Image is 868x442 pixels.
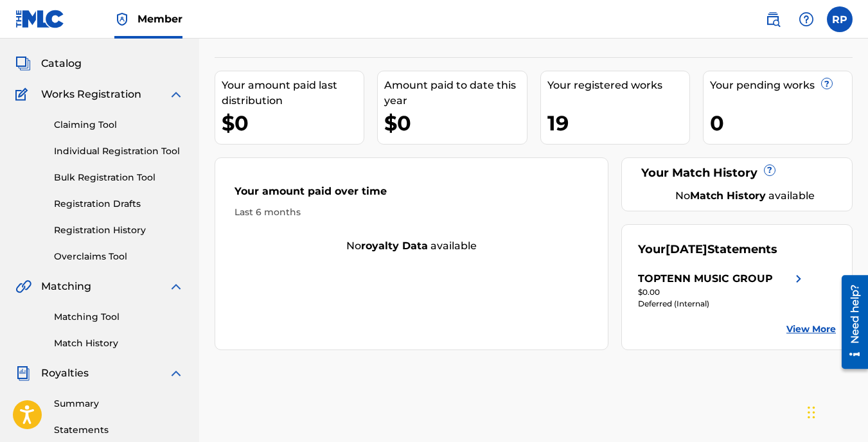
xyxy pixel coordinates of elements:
[638,241,777,258] div: Your Statements
[361,240,428,252] strong: royalty data
[54,423,184,437] a: Statements
[41,279,91,294] span: Matching
[638,298,806,310] div: Deferred (Internal)
[638,164,836,182] div: Your Match History
[15,25,93,40] a: SummarySummary
[168,279,184,294] img: expand
[791,271,806,287] img: right chevron icon
[54,224,184,237] a: Registration History
[804,380,868,442] iframe: Chat Widget
[15,279,31,294] img: Matching
[235,206,589,219] div: Last 6 months
[15,87,32,102] img: Works Registration
[54,337,184,350] a: Match History
[54,397,184,411] a: Summary
[15,56,82,71] a: CatalogCatalog
[710,109,852,137] div: 0
[760,6,786,32] a: Public Search
[638,287,806,298] div: $0.00
[786,323,836,336] a: View More
[137,12,182,26] span: Member
[54,310,184,324] a: Matching Tool
[808,393,815,432] div: Drag
[547,109,689,137] div: 19
[15,10,65,28] img: MLC Logo
[41,366,89,381] span: Royalties
[384,78,526,109] div: Amount paid to date this year
[215,238,608,254] div: No available
[222,78,364,109] div: Your amount paid last distribution
[168,366,184,381] img: expand
[710,78,852,93] div: Your pending works
[54,145,184,158] a: Individual Registration Tool
[168,87,184,102] img: expand
[384,109,526,137] div: $0
[114,12,130,27] img: Top Rightsholder
[654,188,836,204] div: No available
[666,242,707,256] span: [DATE]
[235,184,589,206] div: Your amount paid over time
[15,366,31,381] img: Royalties
[41,87,141,102] span: Works Registration
[765,165,775,175] span: ?
[799,12,814,27] img: help
[222,109,364,137] div: $0
[54,118,184,132] a: Claiming Tool
[827,6,853,32] div: User Menu
[765,12,781,27] img: search
[54,250,184,263] a: Overclaims Tool
[690,190,766,202] strong: Match History
[15,56,31,71] img: Catalog
[54,197,184,211] a: Registration Drafts
[793,6,819,32] div: Help
[54,171,184,184] a: Bulk Registration Tool
[822,78,832,89] span: ?
[832,270,868,374] iframe: Resource Center
[638,271,806,310] a: TOPTENN MUSIC GROUPright chevron icon$0.00Deferred (Internal)
[638,271,773,287] div: TOPTENN MUSIC GROUP
[547,78,689,93] div: Your registered works
[41,56,82,71] span: Catalog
